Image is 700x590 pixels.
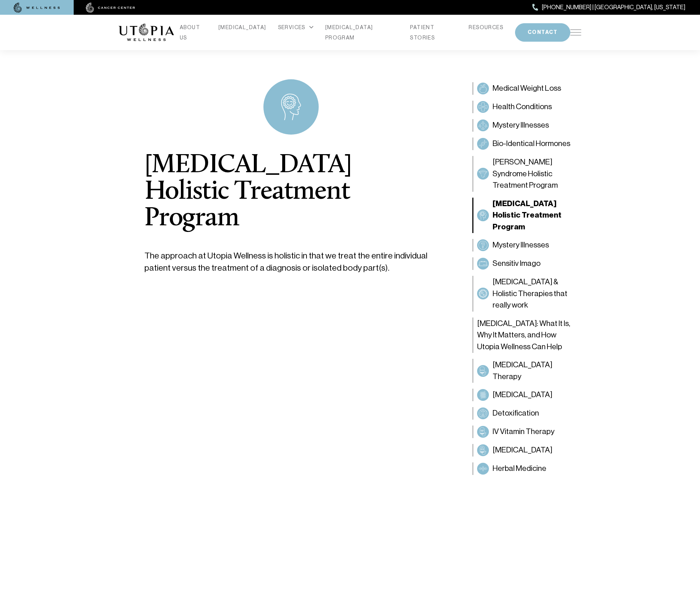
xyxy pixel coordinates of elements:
[493,258,540,270] span: Sensitiv Imago
[515,23,570,42] button: CONTACT
[472,462,581,475] a: Herbal MedicineHerbal Medicine
[472,239,581,251] a: Mystery IllnessesMystery Illnesses
[144,250,438,274] p: The approach at Utopia Wellness is holistic in that we treat the entire individual patient versus...
[493,444,552,456] span: [MEDICAL_DATA]
[493,239,549,251] span: Mystery Illnesses
[479,211,487,220] img: Dementia Holistic Treatment Program
[86,3,135,13] img: cancer center
[493,426,554,438] span: IV Vitamin Therapy
[472,101,581,113] a: Health ConditionsHealth Conditions
[278,22,314,32] div: SERVICES
[472,119,581,132] a: Mystery IllnessesMystery Illnesses
[493,359,578,382] span: [MEDICAL_DATA] Therapy
[479,446,487,455] img: Chelation Therapy
[493,407,539,419] span: Detoxification
[493,101,552,113] span: Health Conditions
[479,121,487,130] img: Mystery Illnesses
[493,119,549,131] span: Mystery Illnesses
[410,22,457,43] a: PATIENT STORIES
[325,22,399,43] a: [MEDICAL_DATA] PROGRAM
[479,427,487,436] img: IV Vitamin Therapy
[493,198,578,233] span: [MEDICAL_DATA] Holistic Treatment Program
[493,389,552,401] span: [MEDICAL_DATA]
[472,317,581,353] a: [MEDICAL_DATA]: What It Is, Why It Matters, and How Utopia Wellness Can Help
[479,84,487,93] img: Medical Weight Loss
[542,3,685,12] span: [PHONE_NUMBER] | [GEOGRAPHIC_DATA], [US_STATE]
[479,367,487,375] img: Peroxide Therapy
[472,138,581,150] a: Bio-Identical HormonesBio-Identical Hormones
[479,289,487,298] img: Long COVID & Holistic Therapies that really work
[472,444,581,457] a: Chelation Therapy[MEDICAL_DATA]
[532,3,685,12] a: [PHONE_NUMBER] | [GEOGRAPHIC_DATA], [US_STATE]
[479,409,487,418] img: Detoxification
[493,276,578,311] span: [MEDICAL_DATA] & Holistic Therapies that really work
[479,259,487,268] img: Sensitiv Imago
[479,391,487,399] img: Colon Therapy
[469,22,503,32] a: RESOURCES
[472,359,581,383] a: Peroxide Therapy[MEDICAL_DATA] Therapy
[493,138,570,150] span: Bio-Identical Hormones
[479,103,487,111] img: Health Conditions
[119,24,174,41] img: logo
[472,257,581,270] a: Sensitiv ImagoSensitiv Imago
[479,139,487,148] img: Bio-Identical Hormones
[493,83,561,94] span: Medical Weight Loss
[472,198,581,233] a: Dementia Holistic Treatment Program[MEDICAL_DATA] Holistic Treatment Program
[218,22,266,32] a: [MEDICAL_DATA]
[479,241,487,250] img: Mystery Illnesses
[477,318,578,353] span: [MEDICAL_DATA]: What It Is, Why It Matters, and How Utopia Wellness Can Help
[180,22,207,43] a: ABOUT US
[472,82,581,95] a: Medical Weight LossMedical Weight Loss
[493,463,546,475] span: Herbal Medicine
[570,29,581,35] img: icon-hamburger
[472,276,581,312] a: Long COVID & Holistic Therapies that really work[MEDICAL_DATA] & Holistic Therapies that really work
[479,169,487,178] img: Sjögren’s Syndrome Holistic Treatment Program
[472,407,581,420] a: DetoxificationDetoxification
[281,94,301,120] img: icon
[144,152,438,232] h1: [MEDICAL_DATA] Holistic Treatment Program
[472,426,581,438] a: IV Vitamin TherapyIV Vitamin Therapy
[472,389,581,401] a: Colon Therapy[MEDICAL_DATA]
[472,156,581,192] a: Sjögren’s Syndrome Holistic Treatment Program[PERSON_NAME] Syndrome Holistic Treatment Program
[479,464,487,473] img: Herbal Medicine
[14,3,60,13] img: wellness
[493,156,578,191] span: [PERSON_NAME] Syndrome Holistic Treatment Program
